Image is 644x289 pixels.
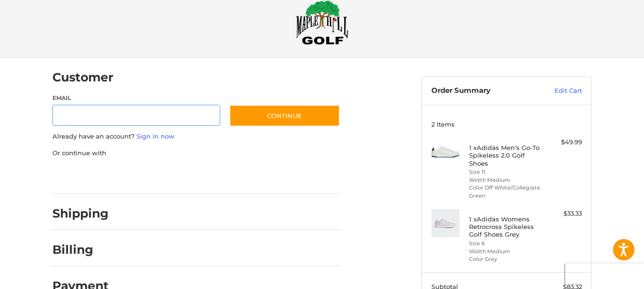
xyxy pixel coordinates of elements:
[52,149,340,158] p: Or continue with
[469,255,542,263] li: Color Grey
[52,70,113,85] h2: Customer
[469,176,542,184] li: Width Medium
[431,120,582,128] h3: 2 Items
[130,167,202,184] iframe: PayPal-paylater
[469,248,542,256] li: Width Medium
[565,263,644,289] iframe: Google Customer Reviews
[469,215,542,239] h4: 1 x Adidas Womens Retrocross Spikeless Golf Shoes Grey
[52,132,340,141] p: Already have an account?
[431,86,534,96] h3: Order Summary
[544,138,582,147] div: $49.99
[534,86,582,96] a: Edit Cart
[52,94,220,102] label: Email
[52,206,109,221] h2: Shipping
[50,167,121,184] iframe: PayPal-paypal
[136,132,174,140] a: Sign in now
[229,105,340,127] button: Continue
[469,168,542,176] li: Size 11
[52,242,108,257] h2: Billing
[469,184,542,199] li: Color Off White/Collegiate Green
[544,209,582,219] div: $33.33
[469,144,542,167] h4: 1 x Adidas Men's Go-To Spikeless 2.0 Golf Shoes
[211,167,283,184] iframe: PayPal-venmo
[469,239,542,248] li: Size 6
